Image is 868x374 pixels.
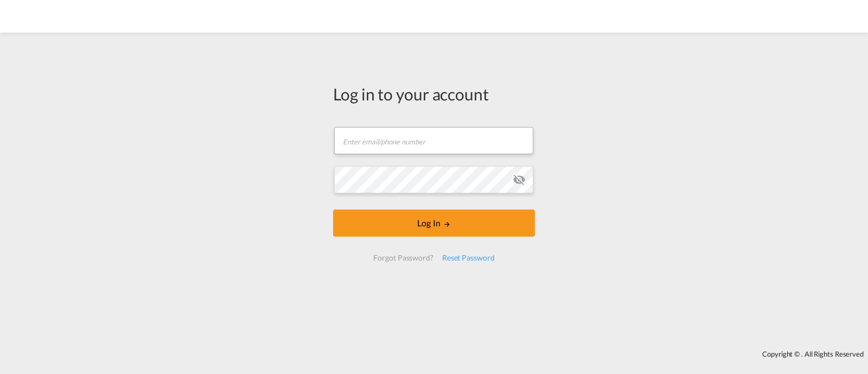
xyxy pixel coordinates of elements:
input: Enter email/phone number [334,127,533,154]
button: LOGIN [333,210,535,237]
md-icon: icon-eye-off [513,173,526,186]
div: Reset Password [438,248,499,268]
div: Log in to your account [333,83,535,105]
div: Forgot Password? [369,248,437,268]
